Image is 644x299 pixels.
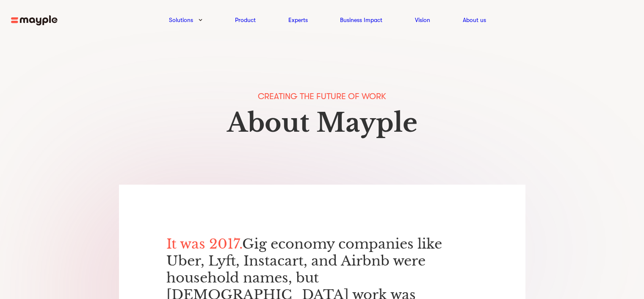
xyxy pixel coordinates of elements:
[463,15,486,25] a: About us
[199,19,202,21] img: arrow-down
[166,235,242,252] span: It was 2017.
[235,15,256,25] a: Product
[340,15,382,25] a: Business Impact
[288,15,308,25] a: Experts
[169,15,193,25] a: Solutions
[415,15,430,25] a: Vision
[11,15,58,26] img: mayple-logo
